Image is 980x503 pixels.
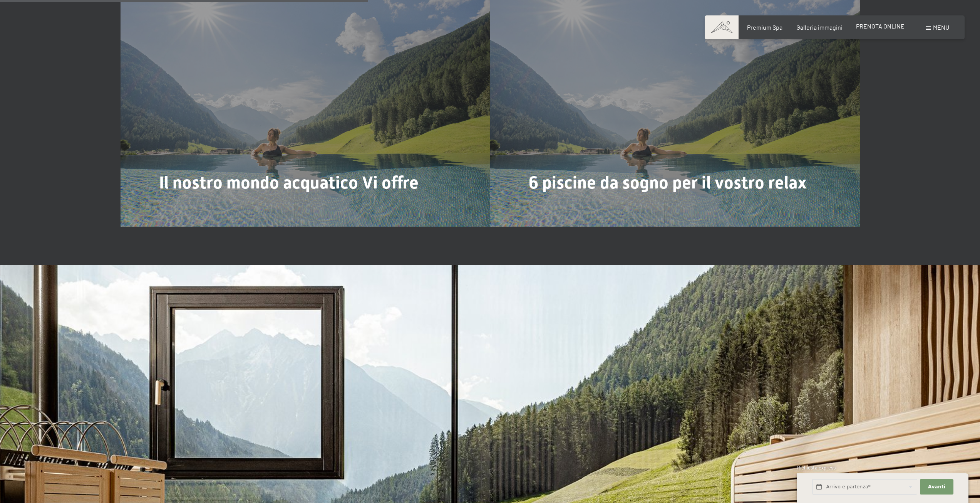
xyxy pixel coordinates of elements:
button: Avanti [920,479,953,495]
a: PRENOTA ONLINE [856,22,905,30]
a: Galleria immagini [796,24,843,31]
span: Richiesta express [797,464,836,471]
a: Premium Spa [747,24,782,31]
span: 6 piscine da sogno per il vostro relax [529,172,807,193]
span: Avanti [928,483,945,490]
span: Menu [933,24,949,31]
span: Il nostro mondo acquatico Vi offre [159,172,419,193]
